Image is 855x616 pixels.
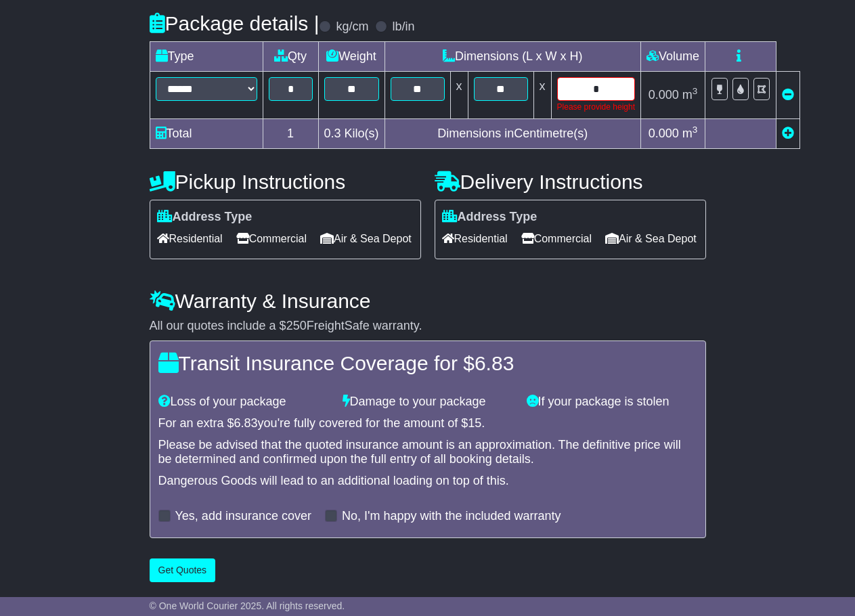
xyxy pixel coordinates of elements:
[150,319,706,334] div: All our quotes include a $ FreightSafe warranty.
[682,88,698,102] span: m
[157,210,253,225] label: Address Type
[693,86,698,96] sup: 3
[158,438,697,467] div: Please be advised that the quoted insurance amount is an approximation. The definitive price will...
[475,352,514,374] span: 6.83
[158,352,697,374] h4: Transit Insurance Coverage for $
[442,228,508,249] span: Residential
[520,395,704,410] div: If your package is stolen
[385,119,640,149] td: Dimensions in Centimetre(s)
[336,395,520,410] div: Damage to your package
[693,125,698,135] sup: 3
[649,127,679,140] span: 0.000
[557,101,635,113] div: Please provide height
[435,171,706,193] h4: Delivery Instructions
[640,42,705,72] td: Volume
[450,72,468,119] td: x
[392,20,414,35] label: lb/in
[468,416,481,430] span: 15
[605,228,697,249] span: Air & Sea Depot
[150,600,345,611] span: © One World Courier 2025. All rights reserved.
[336,20,368,35] label: kg/cm
[150,290,706,312] h4: Warranty & Insurance
[234,416,258,430] span: 6.83
[286,319,307,332] span: 250
[175,509,311,524] label: Yes, add insurance cover
[263,119,318,149] td: 1
[158,474,697,489] div: Dangerous Goods will lead to an additional loading on top of this.
[318,119,385,149] td: Kilo(s)
[533,72,551,119] td: x
[521,228,592,249] span: Commercial
[385,42,640,72] td: Dimensions (L x W x H)
[236,228,307,249] span: Commercial
[150,558,216,582] button: Get Quotes
[320,228,412,249] span: Air & Sea Depot
[158,416,697,431] div: For an extra $ you're fully covered for the amount of $ .
[157,228,223,249] span: Residential
[150,12,320,35] h4: Package details |
[682,127,698,140] span: m
[318,42,385,72] td: Weight
[150,119,263,149] td: Total
[442,210,538,225] label: Address Type
[150,171,421,193] h4: Pickup Instructions
[152,395,336,410] div: Loss of your package
[263,42,318,72] td: Qty
[649,88,679,102] span: 0.000
[150,42,263,72] td: Type
[782,127,794,140] a: Add new item
[782,88,794,102] a: Remove this item
[324,127,341,140] span: 0.3
[342,509,561,524] label: No, I'm happy with the included warranty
